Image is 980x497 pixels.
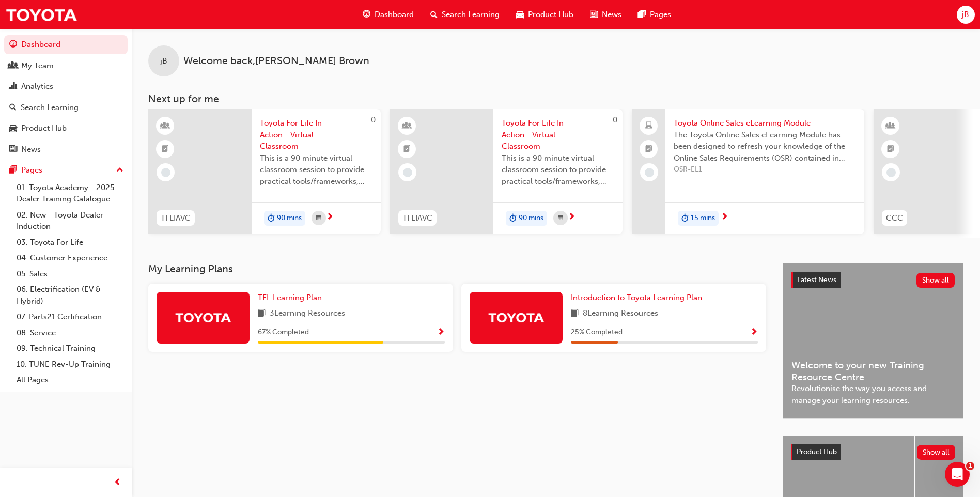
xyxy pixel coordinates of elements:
span: learningRecordVerb_NONE-icon [645,168,654,177]
span: Dashboard [375,9,414,21]
span: learningResourceType_INSTRUCTOR_LED-icon [887,119,894,133]
span: Pages [650,9,671,21]
span: guage-icon [363,8,370,21]
a: 08. Service [12,325,128,341]
span: search-icon [9,103,17,113]
a: TFL Learning Plan [258,292,326,304]
span: chart-icon [9,82,17,91]
a: Search Learning [4,98,128,117]
span: CCC [886,212,903,224]
span: 25 % Completed [571,327,623,338]
span: Toyota For Life In Action - Virtual Classroom [260,117,372,152]
a: 0TFLIAVCToyota For Life In Action - Virtual ClassroomThis is a 90 minute virtual classroom sessio... [390,109,623,234]
a: Product Hub [4,119,128,138]
img: Trak [488,308,545,327]
span: The Toyota Online Sales eLearning Module has been designed to refresh your knowledge of the Onlin... [674,129,856,164]
span: Product Hub [528,9,573,21]
span: up-icon [116,164,123,177]
span: booktick-icon [403,143,411,156]
a: Latest NewsShow all [791,272,955,288]
div: My Team [21,60,54,72]
span: Welcome back , [PERSON_NAME] Brown [183,55,369,67]
span: guage-icon [9,40,17,50]
span: Search Learning [442,9,500,21]
a: search-iconSearch Learning [422,4,508,25]
span: OSR-EL1 [674,164,856,176]
a: 07. Parts21 Certification [12,309,128,325]
a: Toyota Online Sales eLearning ModuleThe Toyota Online Sales eLearning Module has been designed to... [632,109,864,234]
span: next-icon [721,213,728,222]
a: 0TFLIAVCToyota For Life In Action - Virtual ClassroomThis is a 90 minute virtual classroom sessio... [148,109,381,234]
span: TFL Learning Plan [258,293,322,302]
button: Pages [4,161,128,180]
span: search-icon [430,8,438,21]
span: 3 Learning Resources [270,307,345,320]
button: jB [957,6,975,24]
span: Introduction to Toyota Learning Plan [571,293,702,302]
span: pages-icon [638,8,646,21]
button: Show Progress [437,326,445,339]
h3: My Learning Plans [148,263,766,275]
a: pages-iconPages [630,4,679,25]
div: News [21,144,41,156]
span: duration-icon [268,212,275,225]
span: 0 [613,115,617,125]
a: My Team [4,56,128,75]
span: Show Progress [750,328,758,337]
img: Trak [5,3,77,26]
span: 90 mins [277,212,302,224]
span: booktick-icon [162,143,169,156]
span: calendar-icon [558,212,563,225]
span: Welcome to your new Training Resource Centre [791,360,955,383]
a: 02. New - Toyota Dealer Induction [12,207,128,235]
span: learningRecordVerb_NONE-icon [886,168,896,177]
div: Pages [21,164,42,176]
a: 03. Toyota For Life [12,235,128,251]
span: jB [160,55,167,67]
span: learningRecordVerb_NONE-icon [403,168,412,177]
button: DashboardMy TeamAnalyticsSearch LearningProduct HubNews [4,33,128,161]
span: news-icon [590,8,598,21]
span: news-icon [9,145,17,154]
span: pages-icon [9,166,17,175]
span: Toyota Online Sales eLearning Module [674,117,856,129]
a: Introduction to Toyota Learning Plan [571,292,706,304]
span: book-icon [571,307,579,320]
span: learningResourceType_INSTRUCTOR_LED-icon [162,119,169,133]
span: booktick-icon [887,143,894,156]
span: 67 % Completed [258,327,309,338]
span: Toyota For Life In Action - Virtual Classroom [502,117,614,152]
a: News [4,140,128,159]
span: car-icon [9,124,17,133]
span: laptop-icon [645,119,652,133]
a: Latest NewsShow allWelcome to your new Training Resource CentreRevolutionise the way you access a... [783,263,963,419]
a: 05. Sales [12,266,128,282]
a: 10. TUNE Rev-Up Training [12,356,128,372]
button: Show all [917,445,956,460]
img: Trak [175,308,231,327]
span: book-icon [258,307,266,320]
a: 04. Customer Experience [12,250,128,266]
span: duration-icon [509,212,517,225]
div: Analytics [21,81,53,92]
a: guage-iconDashboard [354,4,422,25]
span: This is a 90 minute virtual classroom session to provide practical tools/frameworks, behaviours a... [260,152,372,188]
span: TFLIAVC [402,212,432,224]
a: car-iconProduct Hub [508,4,582,25]
button: Show Progress [750,326,758,339]
a: 01. Toyota Academy - 2025 Dealer Training Catalogue [12,180,128,207]
span: This is a 90 minute virtual classroom session to provide practical tools/frameworks, behaviours a... [502,152,614,188]
a: 06. Electrification (EV & Hybrid) [12,282,128,309]
span: people-icon [9,61,17,71]
span: car-icon [516,8,524,21]
span: Latest News [797,275,836,284]
a: Product HubShow all [791,444,955,460]
iframe: Intercom live chat [945,462,970,487]
span: 15 mins [691,212,715,224]
div: Search Learning [21,102,79,114]
span: duration-icon [681,212,689,225]
span: News [602,9,621,21]
span: 90 mins [519,212,543,224]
